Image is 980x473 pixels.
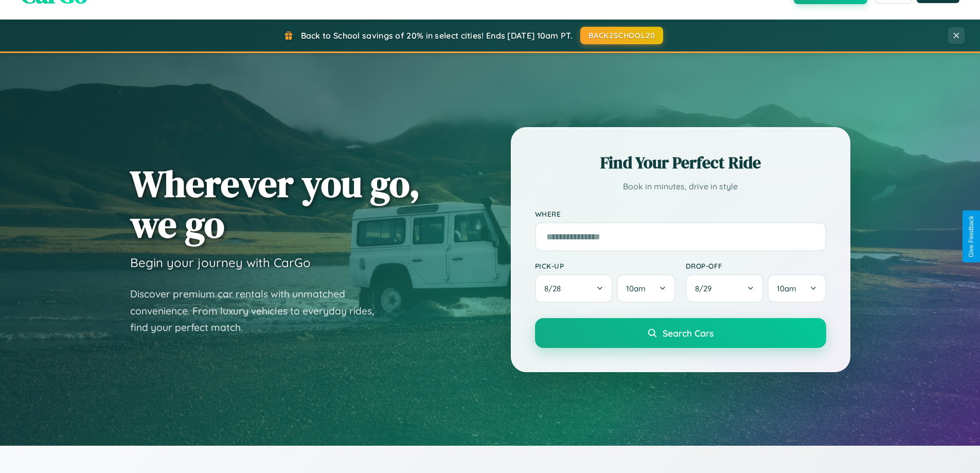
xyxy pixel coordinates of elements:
button: BACK2SCHOOL20 [580,27,663,44]
p: Discover premium car rentals with unmatched convenience. From luxury vehicles to everyday rides, ... [130,286,387,336]
span: 10am [626,284,646,293]
span: 10am [777,284,796,293]
button: 10am [768,274,826,303]
label: Pick-up [535,261,675,270]
h2: Find Your Perfect Ride [535,151,826,174]
button: 8/28 [535,274,613,303]
span: Back to School savings of 20% in select cities! Ends [DATE] 10am PT. [301,30,573,41]
span: Search Cars [663,327,714,339]
p: Book in minutes, drive in style [535,179,826,194]
span: 8 / 29 [695,284,717,293]
div: Give Feedback [968,216,975,257]
button: 10am [617,274,675,303]
label: Where [535,209,826,218]
span: 8 / 28 [544,284,566,293]
label: Drop-off [686,261,826,270]
h3: Begin your journey with CarGo [130,255,311,270]
button: 8/29 [686,274,764,303]
button: Search Cars [535,318,826,348]
h1: Wherever you go, we go [130,163,420,244]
